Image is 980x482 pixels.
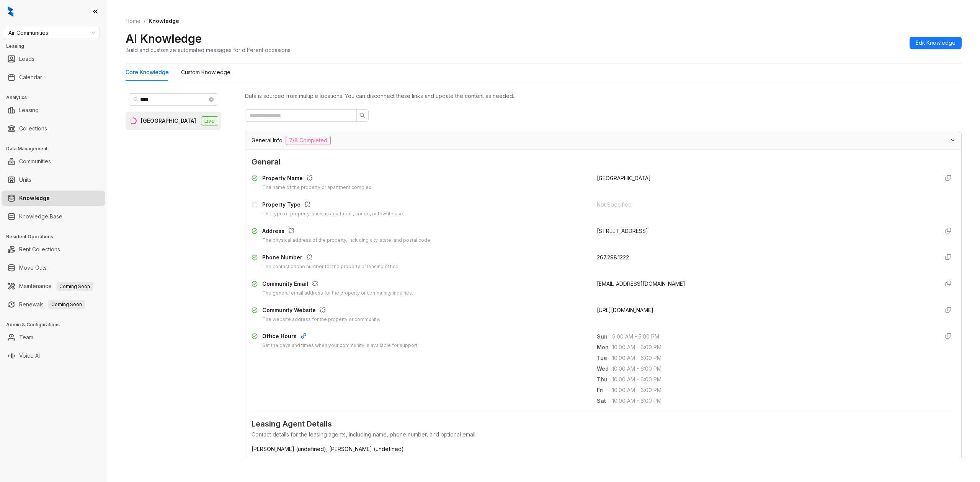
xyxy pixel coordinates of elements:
[2,297,105,312] li: Renewals
[597,397,612,405] span: Sat
[2,278,105,294] li: Maintenance
[286,136,331,145] span: 7/8 Completed
[612,365,933,373] span: 10:00 AM - 6:00 PM
[262,227,431,237] div: Address
[597,175,651,181] span: [GEOGRAPHIC_DATA]
[262,210,404,218] div: The type of property, such as apartment, condo, or townhouse.
[262,184,372,191] div: The name of the property or apartment complex.
[19,51,34,67] a: Leads
[124,17,142,25] a: Home
[245,92,962,100] div: Data is sourced from multiple locations. You can disconnect these links and update the content as...
[262,306,380,316] div: Community Website
[612,375,933,384] span: 10:00 AM - 6:00 PM
[181,68,230,77] div: Custom Knowledge
[2,103,105,118] li: Leasing
[597,307,653,313] span: [URL][DOMAIN_NAME]
[951,138,955,142] span: expanded
[597,332,612,341] span: Sun
[262,253,400,263] div: Phone Number
[2,242,105,257] li: Rent Collections
[19,121,47,136] a: Collections
[597,375,612,384] span: Thu
[597,280,685,287] span: [EMAIL_ADDRESS][DOMAIN_NAME]
[252,445,955,453] span: [PERSON_NAME] (undefined), [PERSON_NAME] (undefined)
[133,97,139,102] span: search
[19,172,31,187] a: Units
[19,297,85,312] a: RenewalsComing Soon
[2,348,105,363] li: Voice AI
[597,365,612,373] span: Wed
[612,397,933,405] span: 10:00 AM - 6:00 PM
[209,97,214,102] span: close-circle
[19,348,40,363] a: Voice AI
[19,103,39,118] a: Leasing
[262,332,417,342] div: Office Hours
[144,17,145,25] li: /
[2,191,105,206] li: Knowledge
[19,260,47,275] a: Move Outs
[19,209,62,224] a: Knowledge Base
[2,330,105,345] li: Team
[2,121,105,136] li: Collections
[149,18,179,24] span: Knowledge
[612,343,933,352] span: 10:00 AM - 6:00 PM
[262,237,431,244] div: The physical address of the property, including city, state, and postal code.
[252,430,955,439] div: Contact details for the leasing agents, including name, phone number, and optional email.
[612,386,933,394] span: 10:00 AM - 6:00 PM
[252,136,283,145] span: General Info
[2,172,105,187] li: Units
[612,354,933,362] span: 10:00 AM - 6:00 PM
[597,254,629,261] span: 267.298.1222
[19,330,33,345] a: Team
[2,154,105,169] li: Communities
[262,280,413,290] div: Community Email
[2,70,105,85] li: Calendar
[262,263,400,270] div: The contact phone number for the property or leasing office.
[252,156,955,168] span: General
[910,37,962,49] button: Edit Knowledge
[6,145,107,152] h3: Data Management
[2,260,105,275] li: Move Outs
[126,68,169,77] div: Core Knowledge
[56,282,93,291] span: Coming Soon
[262,316,380,323] div: The website address for the property or community.
[597,200,933,209] div: Not Specified
[19,70,42,85] a: Calendar
[597,386,612,394] span: Fri
[916,39,955,47] span: Edit Knowledge
[359,112,366,119] span: search
[597,343,612,352] span: Mon
[19,242,60,257] a: Rent Collections
[201,116,218,125] span: Live
[262,200,404,210] div: Property Type
[6,94,107,101] h3: Analytics
[6,233,107,240] h3: Resident Operations
[6,321,107,328] h3: Admin & Configurations
[2,209,105,224] li: Knowledge Base
[252,418,955,430] span: Leasing Agent Details
[141,117,196,125] div: [GEOGRAPHIC_DATA]
[597,354,612,362] span: Tue
[597,227,933,235] div: [STREET_ADDRESS]
[612,332,933,341] span: 9:00 AM - 5:00 PM
[19,191,50,206] a: Knowledge
[262,290,413,297] div: The general email address for the property or community inquiries.
[2,51,105,67] li: Leads
[262,174,372,184] div: Property Name
[6,43,107,50] h3: Leasing
[126,46,292,54] div: Build and customize automated messages for different occasions.
[48,300,85,309] span: Coming Soon
[19,154,51,169] a: Communities
[262,342,417,349] div: Set the days and times when your community is available for support
[8,6,13,17] img: logo
[8,27,95,39] span: Air Communities
[245,131,961,150] div: General Info7/8 Completed
[126,31,202,46] h2: AI Knowledge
